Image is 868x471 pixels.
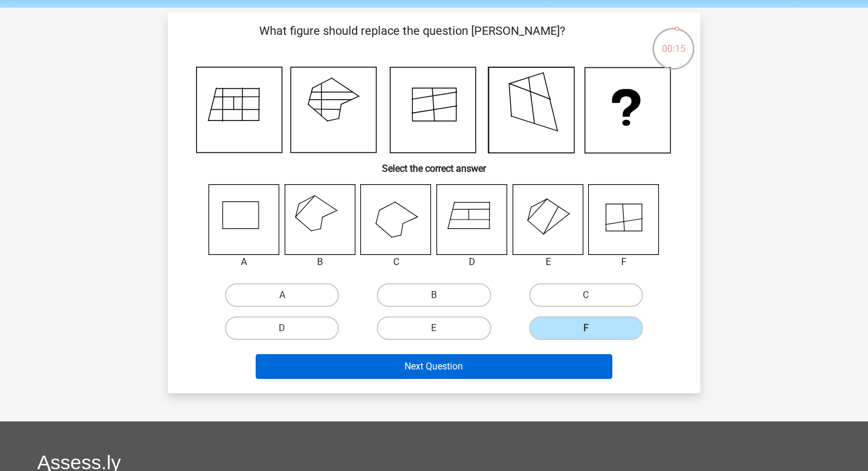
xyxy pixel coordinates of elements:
div: A [200,255,289,269]
p: What figure should replace the question [PERSON_NAME]? [187,22,637,57]
div: E [504,255,593,269]
div: D [428,255,517,269]
button: Next Question [256,354,613,379]
div: C [351,255,440,269]
label: E [377,316,491,340]
label: D [225,316,339,340]
label: F [529,316,643,340]
label: B [377,283,491,307]
div: B [276,255,365,269]
div: F [579,255,668,269]
label: A [225,283,339,307]
div: 00:15 [651,27,696,56]
label: C [529,283,643,307]
h6: Select the correct answer [187,153,681,174]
